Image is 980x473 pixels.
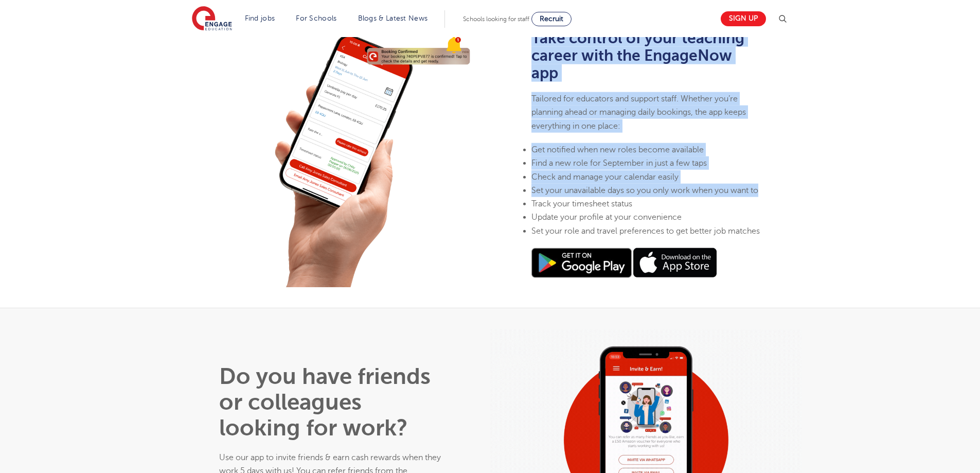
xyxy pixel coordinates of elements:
[192,6,232,32] img: Engage Education
[531,199,632,208] span: Track your timesheet status
[531,213,682,222] span: Update your profile at your convenience
[531,159,707,168] span: Find a new role for September in just a few taps
[540,15,563,23] span: Recruit
[531,94,746,131] span: Tailored for educators and support staff. Whether you’re planning ahead or managing daily booking...
[531,185,758,195] span: Set your unavailable days so you only work when you want to
[721,11,766,26] a: Sign up
[531,172,679,181] span: Check and manage your calendar easily
[531,145,704,154] span: Get notified when new roles become available
[531,226,760,235] span: Set your role and travel preferences to get better job matches
[219,363,449,441] h1: Do you have friends or colleagues looking for work?
[463,15,529,23] span: Schools looking for staff
[296,14,336,22] a: For Schools
[531,12,572,26] a: Recruit
[358,14,428,22] a: Blogs & Latest News
[531,29,744,82] b: Take control of your teaching career with the EngageNow app
[245,14,275,22] a: Find jobs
